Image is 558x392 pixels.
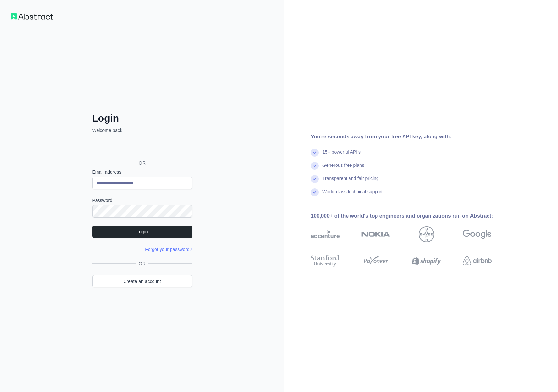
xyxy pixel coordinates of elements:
[311,212,513,220] div: 100,000+ of the world's top engineers and organizations run on Abstract:
[311,226,340,242] img: accenture
[419,226,434,242] img: bayer
[311,162,319,170] img: check mark
[145,247,192,252] a: Forgot your password?
[322,162,364,175] div: Generous free plans
[311,175,319,183] img: check mark
[92,169,192,175] label: Email address
[133,160,151,166] span: OR
[463,254,492,268] img: airbnb
[92,112,192,124] h2: Login
[322,149,361,162] div: 15+ powerful API's
[361,226,390,242] img: nokia
[311,188,319,196] img: check mark
[92,197,192,204] label: Password
[322,188,383,201] div: World-class technical support
[311,254,340,268] img: stanford university
[11,13,53,20] img: Workflow
[92,226,192,238] button: Login
[92,127,192,134] p: Welcome back
[463,226,492,242] img: google
[89,141,194,155] iframe: Sign in with Google Button
[361,254,390,268] img: payoneer
[311,133,513,141] div: You're seconds away from your free API key, along with:
[311,149,319,157] img: check mark
[92,275,192,287] a: Create an account
[412,254,441,268] img: shopify
[322,175,379,188] div: Transparent and fair pricing
[136,260,148,267] span: OR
